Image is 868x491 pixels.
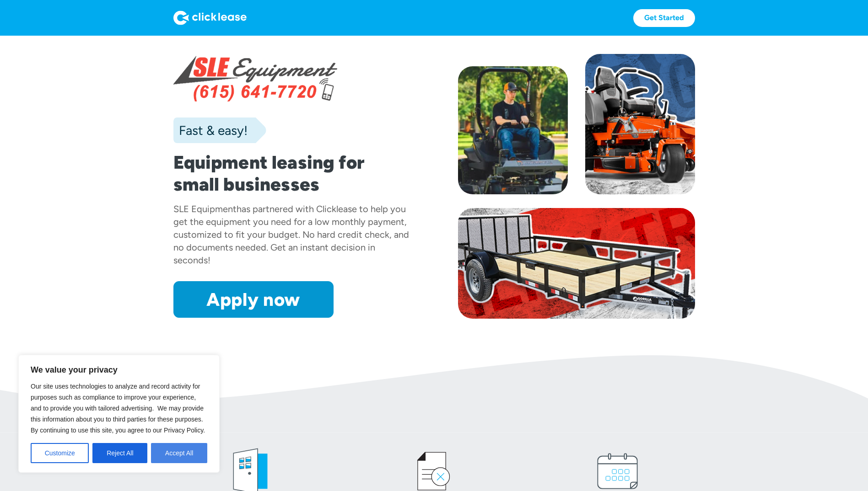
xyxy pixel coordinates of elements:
[633,9,695,27] a: Get Started
[173,11,247,25] img: Logo
[31,364,207,375] p: We value your privacy
[151,443,207,463] button: Accept All
[31,443,89,463] button: Customize
[173,151,410,195] h1: Equipment leasing for small businesses
[18,355,220,473] div: We value your privacy
[173,281,334,318] a: Apply now
[173,203,409,266] div: has partnered with Clicklease to help you get the equipment you need for a low monthly payment, c...
[92,443,147,463] button: Reject All
[173,203,237,214] div: SLE Equipment
[31,383,205,434] span: Our site uses technologies to analyze and record activity for purposes such as compliance to impr...
[173,121,248,139] div: Fast & easy!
